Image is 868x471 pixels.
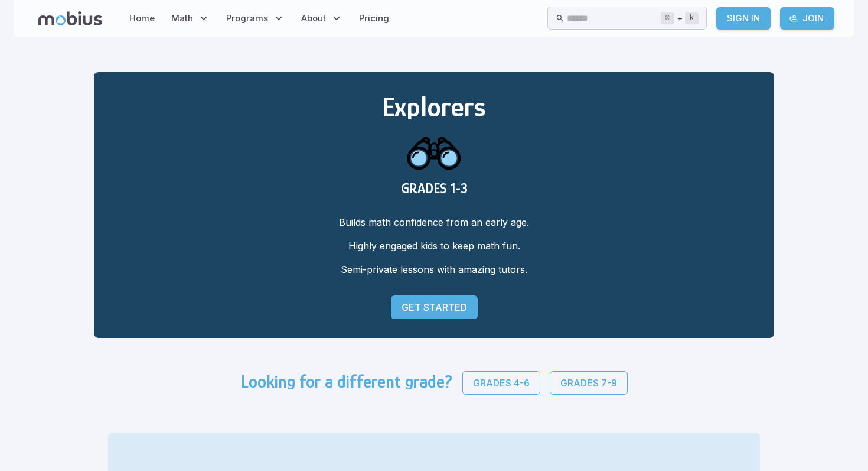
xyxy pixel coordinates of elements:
[113,262,755,277] p: Semi-private lessons with amazing tutors.
[661,11,699,25] div: +
[560,376,617,390] p: Grades 7-9
[226,12,268,25] span: Programs
[780,7,834,30] a: Join
[301,12,326,25] span: About
[473,376,530,390] p: Grades 4-6
[171,12,193,25] span: Math
[716,7,771,30] a: Sign In
[355,5,393,32] a: Pricing
[126,5,158,32] a: Home
[241,371,453,395] h3: Looking for a different grade?
[661,12,674,24] kbd: ⌘
[402,300,467,314] p: Get Started
[113,91,755,123] h2: Explorers
[462,371,540,395] a: Grades 4-6
[406,123,462,180] img: explorers icon
[391,295,478,319] a: Get Started
[113,180,755,196] h3: GRADES 1-3
[113,239,755,253] p: Highly engaged kids to keep math fun.
[550,371,628,395] a: Grades 7-9
[113,215,755,229] p: Builds math confidence from an early age.
[685,12,699,24] kbd: k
